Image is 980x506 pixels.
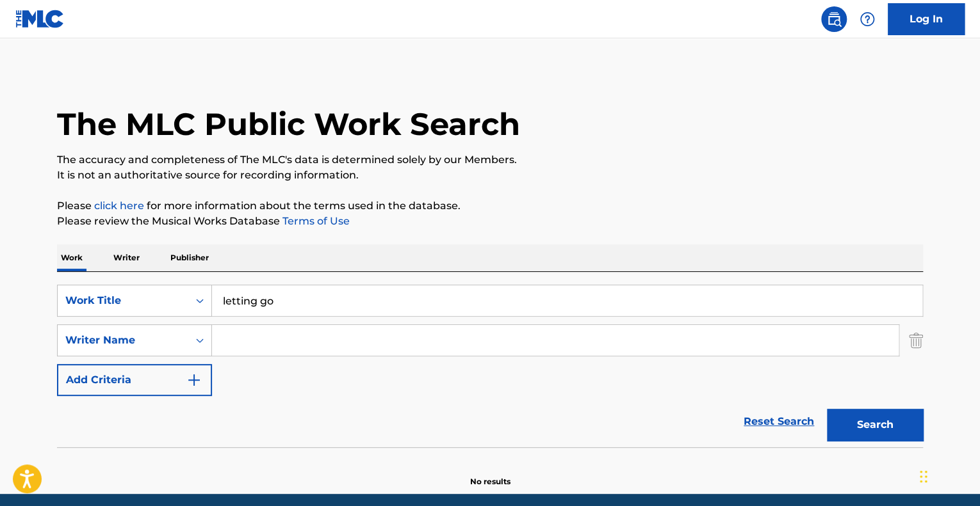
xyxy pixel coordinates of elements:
p: Writer [110,244,143,271]
div: Work Title [65,293,181,308]
a: Terms of Use [280,215,350,227]
img: 9d2ae6d4665cec9f34b9.svg [186,372,202,388]
div: Help [854,6,880,32]
img: help [860,12,875,27]
button: Add Criteria [57,364,212,396]
div: Drag [920,457,927,496]
p: No results [470,461,510,487]
p: Publisher [167,244,213,271]
button: Search [827,409,923,441]
p: It is not an authoritative source for recording information. [57,168,923,183]
a: Public Search [821,6,847,32]
img: search [826,12,842,27]
a: Reset Search [737,407,821,436]
form: Search Form [57,285,923,447]
h1: The MLC Public Work Search [57,105,520,143]
iframe: Chat Widget [916,445,980,506]
div: Writer Name [65,333,181,348]
p: The accuracy and completeness of The MLC's data is determined solely by our Members. [57,152,923,168]
img: MLC Logo [15,10,65,28]
img: Delete Criterion [909,324,923,356]
a: click here [94,200,144,212]
p: Please for more information about the terms used in the database. [57,198,923,214]
p: Work [57,244,86,271]
p: Please review the Musical Works Database [57,214,923,229]
a: Log In [888,3,965,35]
